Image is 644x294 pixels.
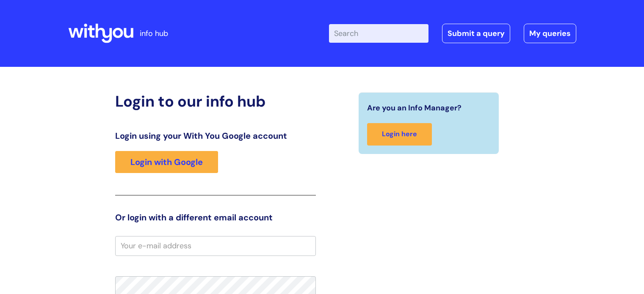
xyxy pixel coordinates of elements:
[115,236,316,256] input: Your e-mail address
[329,24,428,43] input: Search
[115,92,316,110] h2: Login to our info hub
[115,212,316,223] h3: Or login with a different email account
[442,24,510,43] a: Submit a query
[367,123,432,146] a: Login here
[115,151,218,173] a: Login with Google
[367,101,462,115] span: Are you an Info Manager?
[140,27,168,40] p: info hub
[524,24,576,43] a: My queries
[115,131,316,141] h3: Login using your With You Google account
